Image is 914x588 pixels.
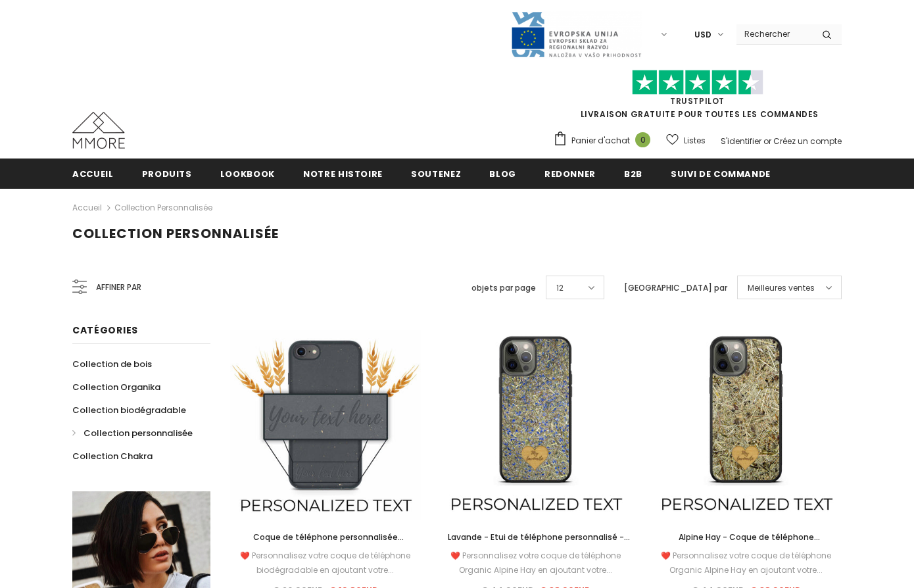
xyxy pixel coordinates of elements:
[624,159,642,188] a: B2B
[220,159,275,188] a: Lookbook
[651,549,842,577] div: ❤️ Personnalisez votre coque de téléphone Organic Alpine Hay en ajoutant votre...
[303,168,383,180] span: Notre histoire
[736,24,812,43] input: Search Site
[441,549,631,577] div: ❤️ Personnalisez votre coque de téléphone Organic Alpine Hay en ajoutant votre...
[72,200,102,216] a: Accueil
[230,549,421,577] div: ❤️ Personnalisez votre coque de téléphone biodégradable en ajoutant votre...
[489,168,516,180] span: Blog
[84,427,193,439] span: Collection personnalisée
[624,168,642,180] span: B2B
[441,530,631,545] a: Lavande - Etui de téléphone personnalisé - Cadeau personnalisé
[448,531,630,557] span: Lavande - Etui de téléphone personnalisé - Cadeau personnalisé
[142,168,192,180] span: Produits
[544,159,596,188] a: Redonner
[72,450,153,462] span: Collection Chakra
[763,135,771,147] span: or
[671,168,771,180] span: Suivi de commande
[72,422,193,445] a: Collection personnalisée
[72,324,138,337] span: Catégories
[72,399,186,422] a: Collection biodégradable
[220,168,275,180] span: Lookbook
[632,70,763,95] img: Faites confiance aux étoiles pilotes
[411,168,461,180] span: soutenez
[510,11,642,59] img: Javni Razpis
[72,358,152,370] span: Collection de bois
[556,282,564,295] span: 12
[96,280,141,295] span: Affiner par
[553,131,657,151] a: Panier d'achat 0
[666,129,706,152] a: Listes
[471,282,536,295] label: objets par page
[624,282,727,295] label: [GEOGRAPHIC_DATA] par
[544,168,596,180] span: Redonner
[553,76,842,120] span: LIVRAISON GRATUITE POUR TOUTES LES COMMANDES
[670,95,725,107] a: TrustPilot
[571,134,630,147] span: Panier d'achat
[142,159,192,188] a: Produits
[651,530,842,545] a: Alpine Hay - Coque de téléphone personnalisée - Cadeau personnalisé
[721,135,761,147] a: S'identifier
[773,135,842,147] a: Créez un compte
[635,132,650,147] span: 0
[303,159,383,188] a: Notre histoire
[510,28,642,39] a: Javni Razpis
[114,202,212,213] a: Collection personnalisée
[748,282,815,295] span: Meilleures ventes
[72,404,186,416] span: Collection biodégradable
[72,381,160,393] span: Collection Organika
[72,159,114,188] a: Accueil
[72,376,160,399] a: Collection Organika
[669,531,823,557] span: Alpine Hay - Coque de téléphone personnalisée - Cadeau personnalisé
[230,530,421,545] a: Coque de téléphone personnalisée biodégradable - Noire
[671,159,771,188] a: Suivi de commande
[72,168,114,180] span: Accueil
[684,134,706,147] span: Listes
[694,28,711,41] span: USD
[411,159,461,188] a: soutenez
[72,112,125,149] img: Cas MMORE
[72,445,153,468] a: Collection Chakra
[489,159,516,188] a: Blog
[253,531,404,557] span: Coque de téléphone personnalisée biodégradable - Noire
[72,224,279,243] span: Collection personnalisée
[72,353,152,376] a: Collection de bois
